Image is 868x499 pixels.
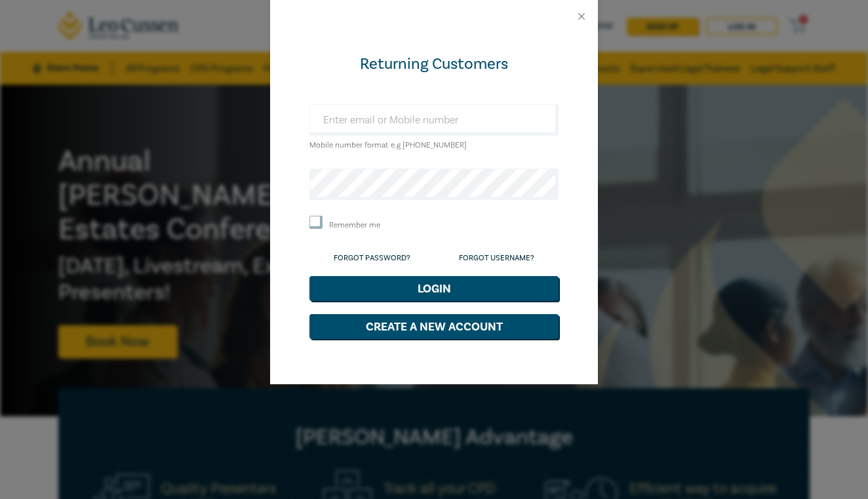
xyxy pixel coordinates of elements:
label: Remember me [329,220,380,231]
button: Create a New Account [309,314,559,339]
small: Mobile number format e.g [PHONE_NUMBER] [309,140,467,150]
input: Enter email or Mobile number [309,104,559,136]
button: Login [309,276,559,301]
div: Returning Customers [309,54,559,75]
a: Forgot Username? [459,253,534,263]
a: Forgot Password? [334,253,410,263]
button: Close [576,10,587,22]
